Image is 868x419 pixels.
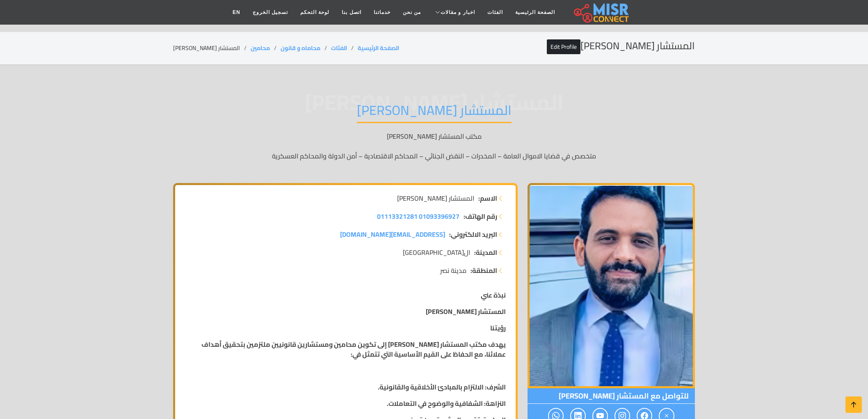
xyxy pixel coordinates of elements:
strong: الاسم: [478,193,497,203]
a: الصفحة الرئيسية [358,43,399,53]
p: مكتب المستشار [PERSON_NAME] متخصص في قضايا الاموال العامة – المخدرات – النقض الجنائي – المحاكم ال... [173,131,695,171]
img: المستشار محمد قطب [528,183,695,388]
li: المستشار [PERSON_NAME] [173,44,251,53]
strong: النزاهة: الشفافية والوضوح في التعاملات. [387,397,506,410]
span: اخبار و مقالات [441,9,475,16]
a: تسجيل الخروج [247,5,294,20]
span: ال[GEOGRAPHIC_DATA] [403,247,470,257]
a: [EMAIL_ADDRESS][DOMAIN_NAME] [340,229,445,239]
a: اخبار و مقالات [427,5,481,20]
a: 01093396927 01113321281 [377,211,459,221]
span: [EMAIL_ADDRESS][DOMAIN_NAME] [340,228,445,240]
strong: رقم الهاتف: [464,211,497,221]
span: للتواصل مع المستشار [PERSON_NAME] [528,388,695,404]
strong: المنطقة: [471,266,497,275]
a: اتصل بنا [336,5,367,20]
strong: يهدف مكتب المستشار [PERSON_NAME] إلى تكوين محامين ومستشارين قانونيين ملتزمين بتحقيق أهداف عملائنا... [201,338,506,360]
a: خدماتنا [368,5,397,20]
a: لوحة التحكم [294,5,336,20]
span: مدينة نصر [440,266,466,275]
strong: البريد الالكتروني: [449,229,497,239]
a: EN [226,5,247,20]
a: Edit Profile [547,39,580,54]
img: main.misr_connect [574,2,629,23]
span: المستشار [PERSON_NAME] [397,193,474,203]
a: محامين [251,43,270,53]
a: الصفحة الرئيسية [509,5,561,20]
strong: الشرف: الالتزام بالمبادئ الأخلاقية والقانونية. [378,381,506,393]
a: الفئات [331,43,347,53]
strong: نبذة عني [481,289,506,301]
span: 01093396927 01113321281 [377,210,459,222]
a: محاماه و قانون [281,43,320,53]
strong: المستشار [PERSON_NAME] [426,305,506,318]
h2: المستشار [PERSON_NAME] [547,40,695,52]
strong: المدينة: [474,247,497,257]
a: الفئات [481,5,509,20]
h1: المستشار [PERSON_NAME] [357,102,512,123]
a: من نحن [397,5,427,20]
strong: رؤيتنا [490,322,506,334]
